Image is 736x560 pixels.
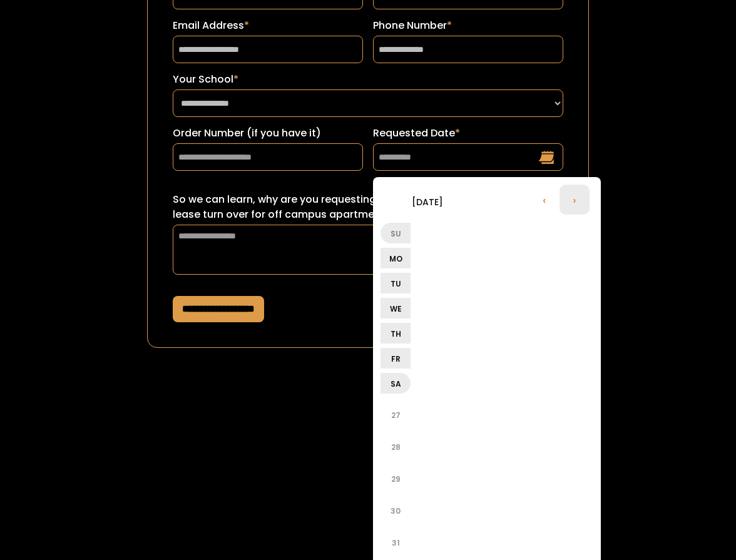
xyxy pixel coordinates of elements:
label: So we can learn, why are you requesting this date? (ex: sorority recruitment, lease turn over for... [173,192,563,222]
label: Your School [173,72,563,87]
li: 31 [381,527,411,557]
li: › [560,185,590,215]
li: Fr [381,348,411,369]
li: 30 [381,496,411,526]
li: Mo [381,248,411,268]
li: 28 [381,432,411,462]
li: 27 [381,400,411,430]
li: ‹ [529,185,560,215]
label: Order Number (if you have it) [173,126,363,141]
li: Th [381,323,411,344]
li: Tu [381,273,411,293]
li: We [381,298,411,318]
label: Phone Number [373,18,563,33]
label: Requested Date [373,126,563,141]
li: Sa [381,373,411,394]
label: Email Address [173,18,363,33]
li: [DATE] [381,186,474,216]
li: 29 [381,464,411,494]
li: Su [381,223,411,243]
